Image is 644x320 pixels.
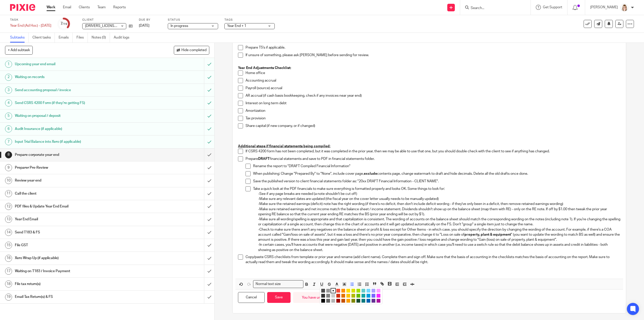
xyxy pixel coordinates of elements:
[361,299,365,303] li: color:#0C797D
[10,23,51,28] div: Year End (Ad Hoc) - [DATE]
[346,289,350,293] li: color:#FCDC00
[377,294,380,298] li: color:#FA28FF
[174,46,209,54] button: Hide completed
[15,254,138,262] h1: Xero Wrap Up (if applicable)
[63,5,71,10] a: Email
[341,294,345,298] li: color:#E27300
[15,293,138,301] h1: Email Tax Return(s) & FS
[377,289,380,293] li: color:#FDA1FF
[367,294,370,298] li: color:#009CE0
[321,299,325,303] li: color:#000000
[15,138,138,146] h1: Input Trial Balance into Xero (if applicable)
[372,289,375,293] li: color:#AEA1FF
[47,5,55,10] a: Work
[372,299,375,303] li: color:#653294
[258,227,620,242] p: -Check to make sure there aren't any negatives on the balance sheet or profit & loss except for O...
[246,53,620,58] p: If unsure of something, please ask [PERSON_NAME] before sending for review.
[253,179,620,184] p: Save the published version to client financial statements folder as: "20xx DRAFT Financial Inform...
[246,78,620,83] p: Accounting accrual
[5,138,12,145] div: 7
[139,18,162,22] label: Due by
[79,5,90,10] a: Clients
[253,186,620,191] p: Take a quick look at the PDF financials to make sure everything is formatted properly and looks O...
[464,233,511,236] strong: property, plant & equipment
[15,203,138,210] h1: PDF files & Update Year End Email
[5,280,12,288] div: 18
[15,280,138,288] h1: File tax return(s)
[341,289,345,293] li: color:#FE9200
[5,294,12,301] div: 19
[92,33,110,43] a: Notes (0)
[470,6,515,11] input: Search
[224,18,275,22] label: Tags
[15,241,138,249] h1: File GST
[326,294,330,298] li: color:#808080
[97,5,106,10] a: Team
[15,125,138,133] h1: Audit Insurance (if applicable)
[258,207,620,217] p: -Make sure retained earnings and net income match the balance sheet / income statement. Dividends...
[5,268,12,275] div: 17
[15,190,138,197] h1: Call the client
[367,289,370,293] li: color:#73D8FF
[246,70,620,76] p: Home office
[5,216,12,223] div: 13
[10,33,29,43] a: Subtasks
[253,164,620,169] p: Rename the report to "DRAFT Compiled Financial Information"
[5,46,33,54] button: + Add subtask
[282,281,300,287] input: Search for option
[326,299,330,303] li: color:#666666
[356,294,360,298] li: color:#68BC00
[5,242,12,249] div: 15
[253,171,620,176] p: When publishing: Change "Prepared By" to "None", include cover page, contents page, change waterm...
[364,172,377,175] strong: exclude
[15,86,138,94] h1: Send accounting proposal / invoice
[336,294,340,298] li: color:#D33115
[258,217,620,227] p: -Make sure all wording/spelling is appropriate and that capitalization is consistent. The wording...
[321,294,325,298] li: color:#333333
[258,196,620,201] p: -Make sure any relevant dates are updated (the fiscal year on the cover letter usually needs to b...
[246,149,620,154] p: If CSRS 4200 form has not been completed, but it was completed in the prior year, then we may be ...
[168,18,218,22] label: Status
[351,294,355,298] li: color:#B0BC00
[76,33,88,43] a: Files
[15,267,138,275] h1: Waiting on T183 / Invoice Payment
[356,289,360,293] li: color:#A4DD00
[15,216,138,223] h1: Year End Email
[258,157,270,161] strong: DRAFT
[372,294,375,298] li: color:#7B64FF
[15,177,138,184] h1: Review year end
[15,60,138,68] h1: Upcoming year end email
[246,156,620,161] p: Prepare financial statements and save to PDF in financial statements folder.
[258,201,620,206] p: -Make sure the retained earnings (deficit) note has the right wording (if there's no deficit, the...
[246,45,620,50] p: Prepare T5's if applicable.
[258,191,620,196] p: -See if any page breaks are needed (a note shouldn't be cut off)
[10,18,51,22] label: Task
[331,289,335,293] li: color:#FFFFFF
[246,101,620,106] p: Interest on long term debt
[15,164,138,171] h1: Preparer Pre-Review
[293,292,353,303] div: You have unsaved changes
[320,287,383,304] div: Compact color picker
[181,48,207,52] span: Hide completed
[321,289,325,293] li: color:#4D4D4D
[5,61,12,68] div: 1
[85,24,183,28] span: [DRIVERS_LICENSE_NUMBER] Alberta Ltd. ([PERSON_NAME])
[10,23,51,28] div: Year End (Ad Hoc) - Oct 2021
[5,99,12,106] div: 4
[114,33,133,43] a: Audit logs
[351,299,355,303] li: color:#808900
[351,289,355,293] li: color:#DBDF00
[15,99,138,107] h1: Send CSRS 4200 Form (if they're getting FS)
[60,21,67,27] div: 7
[5,74,12,81] div: 2
[361,294,365,298] li: color:#16A5A5
[238,292,265,303] button: Cancel
[331,299,335,303] li: color:#B3B3B3
[5,164,12,171] div: 9
[246,123,620,128] p: Share capital (if new company, or if changed)
[254,281,282,287] span: Normal text size
[336,299,340,303] li: color:#9F0500
[620,4,628,12] img: Tayler%20Headshot%20Compressed%20Resized%202.jpg
[253,280,303,288] div: Search for option
[32,33,55,43] a: Client tasks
